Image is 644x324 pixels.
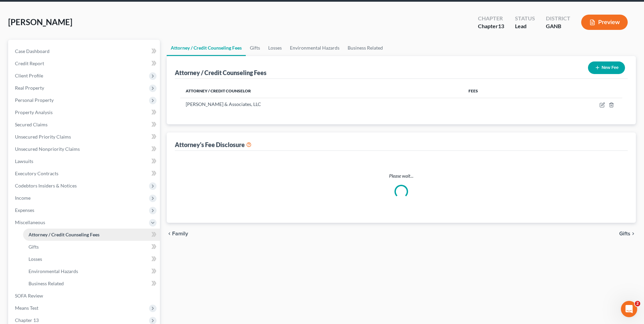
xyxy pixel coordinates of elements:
[186,88,251,93] span: Attorney / Credit Counselor
[10,119,160,131] a: Secured Claims
[23,265,160,277] a: Environmental Hazards
[15,158,33,164] span: Lawsuits
[167,231,188,236] button: chevron_left Family
[498,23,504,29] span: 13
[468,88,478,93] span: Fees
[478,15,504,22] div: Chapter
[10,290,160,302] a: SOFA Review
[515,15,535,22] div: Status
[619,231,630,236] span: Gifts
[10,45,160,57] a: Case Dashboard
[29,268,78,274] span: Environmental Hazards
[15,207,34,213] span: Expenses
[621,301,637,317] iframe: Intercom live chat
[15,109,53,115] span: Property Analysis
[15,85,44,91] span: Real Property
[29,281,64,286] span: Business Related
[29,244,39,250] span: Gifts
[172,231,188,236] span: Family
[10,106,160,119] a: Property Analysis
[180,173,622,179] p: Please wait...
[546,15,570,22] div: District
[10,155,160,167] a: Lawsuits
[23,277,160,290] a: Business Related
[10,143,160,155] a: Unsecured Nonpriority Claims
[186,101,261,107] span: [PERSON_NAME] & Associates, LLC
[246,40,264,56] a: Gifts
[23,241,160,253] a: Gifts
[15,293,43,299] span: SOFA Review
[8,17,72,27] span: [PERSON_NAME]
[175,69,266,77] div: Attorney / Credit Counseling Fees
[15,183,77,188] span: Codebtors Insiders & Notices
[23,229,160,241] a: Attorney / Credit Counseling Fees
[10,57,160,70] a: Credit Report
[15,73,43,78] span: Client Profile
[15,219,45,225] span: Miscellaneous
[15,170,58,176] span: Executory Contracts
[10,167,160,180] a: Executory Contracts
[588,61,625,74] button: New Fee
[175,141,252,149] div: Attorney's Fee Disclosure
[15,195,31,201] span: Income
[264,40,286,56] a: Losses
[15,60,44,66] span: Credit Report
[29,256,42,262] span: Losses
[619,231,636,236] button: Gifts chevron_right
[635,301,640,306] span: 2
[167,231,172,236] i: chevron_left
[344,40,387,56] a: Business Related
[478,22,504,30] div: Chapter
[515,22,535,30] div: Lead
[15,317,39,323] span: Chapter 13
[15,305,38,311] span: Means Test
[15,134,71,140] span: Unsecured Priority Claims
[15,97,54,103] span: Personal Property
[167,40,246,56] a: Attorney / Credit Counseling Fees
[29,232,99,237] span: Attorney / Credit Counseling Fees
[581,15,628,30] button: Preview
[15,48,50,54] span: Case Dashboard
[286,40,344,56] a: Environmental Hazards
[23,253,160,265] a: Losses
[10,131,160,143] a: Unsecured Priority Claims
[630,231,636,236] i: chevron_right
[15,146,80,152] span: Unsecured Nonpriority Claims
[15,122,48,127] span: Secured Claims
[546,22,570,30] div: GANB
